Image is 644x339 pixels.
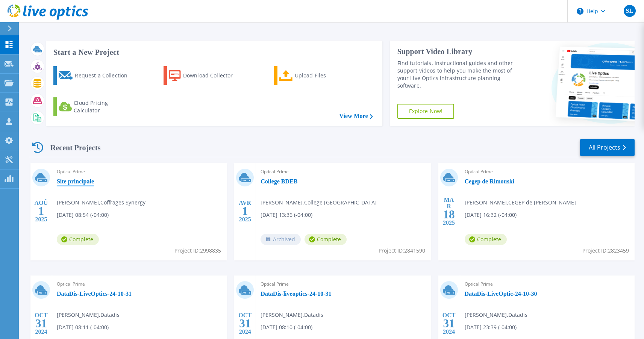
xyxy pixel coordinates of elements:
a: View More [339,112,373,120]
a: Cloud Pricing Calculator [53,97,137,116]
a: College BDEB [261,178,297,185]
a: Site principale [57,178,94,185]
a: Download Collector [164,66,247,85]
span: [DATE] 16:32 (-04:00) [465,211,517,219]
span: 1 [38,208,44,214]
span: [PERSON_NAME] , Datadis [465,311,527,319]
div: Recent Projects [29,138,112,157]
span: Project ID: 2998835 [174,247,221,255]
span: 1 [242,208,248,214]
div: MAR 2025 [442,197,456,225]
div: OCT 2024 [238,310,252,337]
span: Optical Prime [261,168,426,176]
span: [DATE] 08:54 (-04:00) [57,211,109,219]
span: Optical Prime [465,280,630,288]
span: [DATE] 08:10 (-04:00) [261,323,312,331]
span: 31 [35,320,47,327]
a: Upload Files [274,66,358,85]
span: 31 [239,320,251,327]
span: Project ID: 2823459 [582,247,629,255]
span: SL [626,8,633,14]
a: Cegep de Rimouski [465,178,514,185]
span: [PERSON_NAME] , Datadis [57,311,120,319]
div: Request a Collection [75,68,135,83]
a: DataDis-LiveOptics-24-10-31 [57,290,132,298]
div: OCT 2024 [34,310,48,337]
div: Cloud Pricing Calculator [74,99,134,114]
span: [PERSON_NAME] , CEGEP de [PERSON_NAME] [465,198,576,207]
span: 31 [443,320,455,327]
a: DataDis-liveoptics-24-10-31 [261,290,331,298]
a: Request a Collection [53,66,137,85]
span: Optical Prime [57,280,222,288]
span: Complete [57,234,99,245]
div: Find tutorials, instructional guides and other support videos to help you make the most of your L... [397,59,521,89]
span: [PERSON_NAME] , Coffrages Synergy [57,198,145,207]
span: [DATE] 23:39 (-04:00) [465,323,517,331]
span: Project ID: 2841590 [379,247,425,255]
span: [DATE] 08:11 (-04:00) [57,323,109,331]
div: Upload Files [295,68,355,83]
span: 18 [443,211,455,218]
span: Optical Prime [57,168,222,176]
h3: Start a New Project [53,48,373,56]
span: [PERSON_NAME] , College [GEOGRAPHIC_DATA] [261,198,377,207]
span: Optical Prime [465,168,630,176]
a: Explore Now! [397,104,455,119]
span: Archived [261,234,301,245]
div: AVR 2025 [238,197,252,225]
span: [PERSON_NAME] , Datadis [261,311,323,319]
span: Complete [465,234,507,245]
div: Download Collector [183,68,243,83]
span: Optical Prime [261,280,426,288]
div: Support Video Library [397,47,521,56]
span: [DATE] 13:36 (-04:00) [261,211,312,219]
div: AOÛ 2025 [34,197,48,225]
a: DataDis-LiveOptic-24-10-30 [465,290,537,298]
div: OCT 2024 [442,310,456,337]
a: All Projects [580,139,635,156]
span: Complete [305,234,347,245]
